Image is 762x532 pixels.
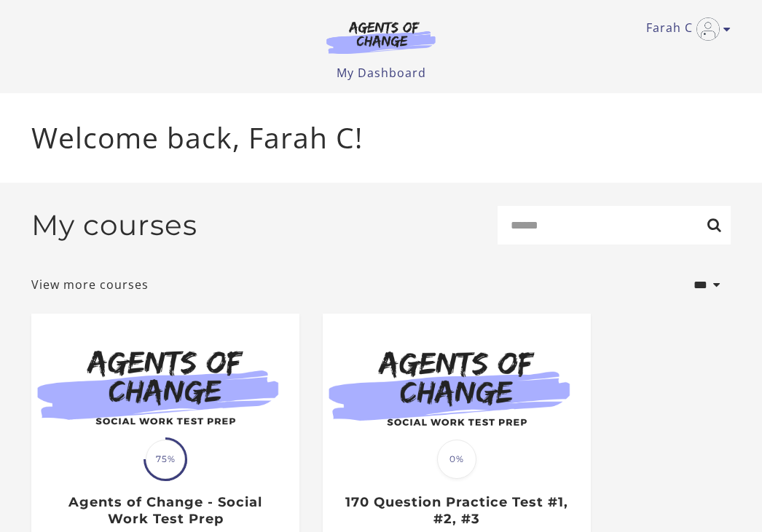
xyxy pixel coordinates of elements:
[31,208,197,242] h2: My courses
[311,20,451,54] img: Agents of Change Logo
[146,440,185,479] span: 75%
[338,494,575,527] h3: 170 Question Practice Test #1, #2, #3
[47,494,283,527] h3: Agents of Change - Social Work Test Prep
[31,116,731,159] p: Welcome back, Farah C!
[437,440,476,479] span: 0%
[31,276,149,293] a: View more courses
[337,65,426,81] a: My Dashboard
[646,17,723,41] a: Toggle menu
